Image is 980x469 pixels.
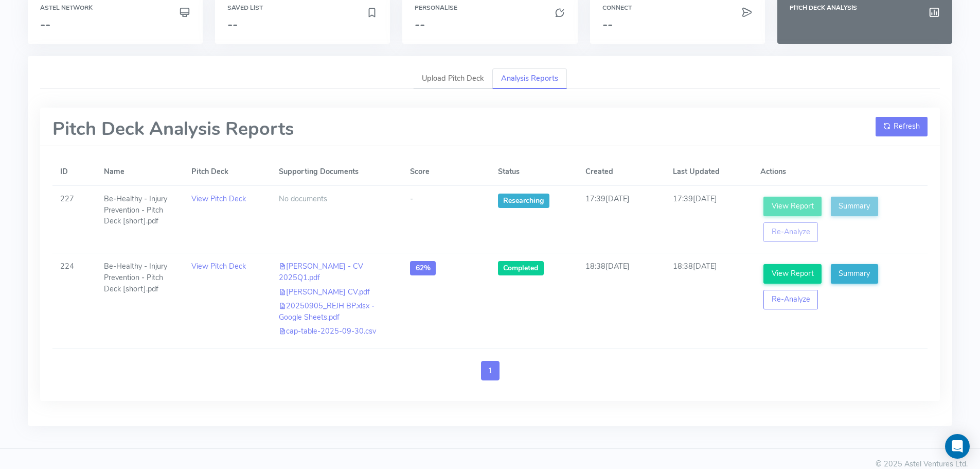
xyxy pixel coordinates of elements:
a: 1 [481,361,500,380]
h6: Saved List [227,5,378,11]
th: Pitch Deck [184,159,271,185]
td: 227 [52,185,96,253]
a: View Report [763,264,822,284]
td: 224 [52,253,96,349]
td: 17:39[DATE] [665,185,753,253]
span: Researching [498,194,549,208]
button: Refresh [876,117,928,136]
a: Analysis Reports [492,68,567,90]
h6: Personalise [415,5,565,11]
h3: -- [415,18,565,31]
button: Re-Analyze [763,290,818,309]
th: Actions [753,159,928,185]
td: 17:39[DATE] [578,185,665,253]
span: - [410,194,413,204]
td: 18:38[DATE] [665,253,753,349]
span: -- [40,16,50,32]
h6: Pitch Deck Analysis [790,5,940,11]
th: ID [52,159,96,185]
th: Supporting Documents [271,159,402,185]
a: View Pitch Deck [191,194,246,204]
h1: Pitch Deck Analysis Reports [52,119,294,140]
span: Completed [498,261,544,275]
a: cap-table-2025-09-30.csv [279,326,376,336]
th: Status [490,159,577,185]
a: [PERSON_NAME] CV.pdf [279,287,370,297]
a: Summary [831,264,878,284]
h6: Astel Network [40,5,190,11]
h3: -- [602,18,753,31]
a: Upload Pitch Deck [413,68,492,90]
th: Created [578,159,665,185]
td: Be-Healthy - Injury Prevention - Pitch Deck [short].pdf [96,253,184,349]
a: View Pitch Deck [191,261,246,271]
div: Open Intercom Messenger [945,434,970,459]
th: Score [402,159,490,185]
a: [PERSON_NAME] - CV 2025Q1.pdf [279,261,363,283]
a: 20250905_REJH BP.xlsx - Google Sheets.pdf [279,301,375,322]
h6: Connect [602,5,753,11]
span: -- [227,16,238,32]
th: Name [96,159,184,185]
td: 18:38[DATE] [578,253,665,349]
span: 62% [410,261,436,275]
td: Be-Healthy - Injury Prevention - Pitch Deck [short].pdf [96,185,184,253]
th: Last Updated [665,159,753,185]
span: No documents [279,194,327,204]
